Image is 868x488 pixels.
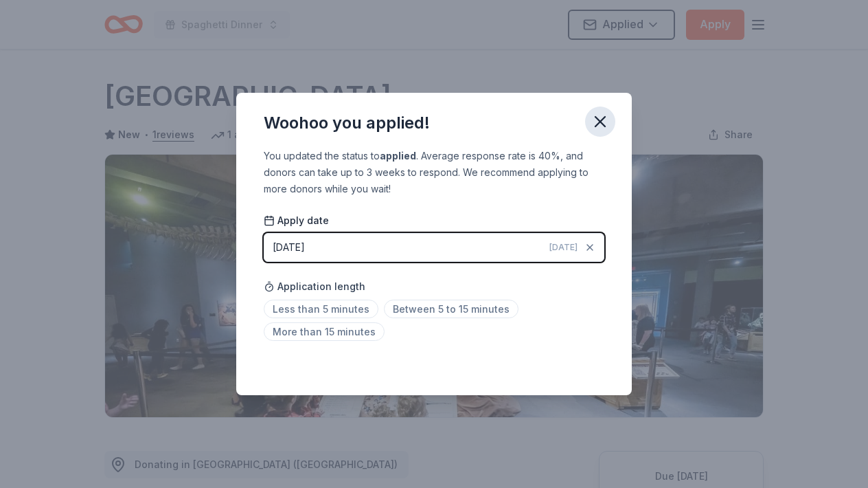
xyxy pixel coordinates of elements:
button: [DATE][DATE] [264,233,604,262]
div: You updated the status to . Average response rate is 40%, and donors can take up to 3 weeks to re... [264,148,604,197]
span: Application length [264,278,365,295]
span: [DATE] [549,242,578,253]
div: [DATE] [273,239,305,256]
span: Apply date [264,214,329,228]
b: applied [380,150,416,162]
span: Less than 5 minutes [264,300,378,318]
span: More than 15 minutes [264,322,385,341]
span: Between 5 to 15 minutes [384,300,518,318]
div: Woohoo you applied! [264,112,430,134]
